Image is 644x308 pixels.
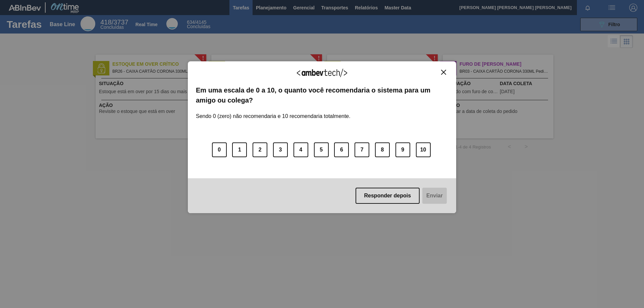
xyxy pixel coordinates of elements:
button: 4 [293,142,308,157]
button: 6 [334,142,349,157]
button: 7 [355,142,369,157]
button: 10 [416,142,431,157]
label: Sendo 0 (zero) não recomendaria e 10 recomendaria totalmente. [196,105,351,119]
button: 0 [212,142,227,157]
button: 1 [232,142,247,157]
img: Close [441,70,446,75]
button: 8 [375,142,390,157]
button: 5 [314,142,329,157]
button: 2 [253,142,267,157]
label: Em uma escala de 0 a 10, o quanto você recomendaria o sistema para um amigo ou colega? [196,85,448,106]
button: 3 [273,142,288,157]
button: 9 [395,142,410,157]
img: Logo Ambevtech [297,69,347,77]
button: Close [439,69,448,75]
button: Responder depois [356,188,420,204]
